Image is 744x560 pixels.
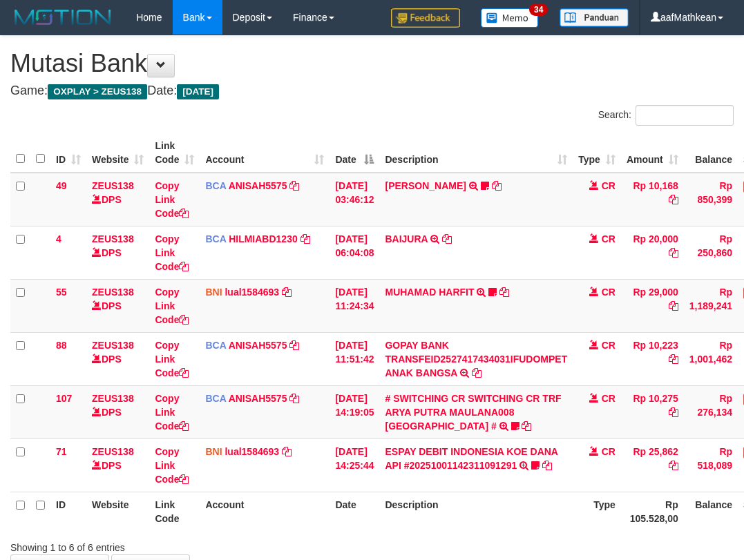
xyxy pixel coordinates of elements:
[289,393,299,404] a: Copy ANISAH5575 to clipboard
[155,393,189,432] a: Copy Link Code
[229,393,287,404] a: ANISAH5575
[330,173,379,226] td: [DATE] 03:46:12
[621,492,684,531] th: Rp 105.528,00
[330,332,379,385] td: [DATE] 11:51:42
[330,385,379,438] td: [DATE] 14:19:05
[481,8,539,28] img: Button%20Memo.svg
[492,180,502,191] a: Copy INA PAUJANAH to clipboard
[529,3,548,16] span: 34
[92,446,134,457] a: ZEUS138
[289,340,299,351] a: Copy ANISAH5575 to clipboard
[10,535,300,554] div: Showing 1 to 6 of 6 entries
[621,173,684,226] td: Rp 10,168
[522,421,531,432] a: Copy # SWITCHING CR SWITCHING CR TRF ARYA PUTRA MAULANA008 PLAZA MANDI # to clipboard
[155,287,189,325] a: Copy Link Code
[636,105,734,126] input: Search:
[282,287,292,298] a: Copy lual1584693 to clipboard
[621,332,684,385] td: Rp 10,223
[205,233,226,244] span: BCA
[542,460,552,471] a: Copy ESPAY DEBIT INDONESIA KOE DANA API #20251001142311091291 to clipboard
[330,279,379,332] td: [DATE] 11:24:34
[669,407,678,418] a: Copy Rp 10,275 to clipboard
[330,226,379,279] td: [DATE] 06:04:08
[621,385,684,438] td: Rp 10,275
[155,233,189,272] a: Copy Link Code
[86,385,149,438] td: DPS
[602,233,616,244] span: CR
[499,287,509,298] a: Copy MUHAMAD HARFIT to clipboard
[86,226,149,279] td: DPS
[602,393,616,404] span: CR
[442,233,452,244] a: Copy BAIJURA to clipboard
[669,460,678,471] a: Copy Rp 25,862 to clipboard
[684,279,738,332] td: Rp 1,189,241
[205,180,226,191] span: BCA
[684,492,738,531] th: Balance
[10,84,734,98] h4: Game: Date:
[92,287,134,298] a: ZEUS138
[684,332,738,385] td: Rp 1,001,462
[86,438,149,492] td: DPS
[48,84,147,99] span: OXPLAY > ZEUS138
[10,7,115,28] img: MOTION_logo.png
[684,133,738,173] th: Balance
[602,340,616,351] span: CR
[56,393,72,404] span: 107
[621,226,684,279] td: Rp 20,000
[573,492,621,531] th: Type
[289,180,299,191] a: Copy ANISAH5575 to clipboard
[385,393,561,432] a: # SWITCHING CR SWITCHING CR TRF ARYA PUTRA MAULANA008 [GEOGRAPHIC_DATA] #
[385,180,466,191] a: [PERSON_NAME]
[602,446,616,457] span: CR
[200,492,330,531] th: Account
[385,287,474,298] a: MUHAMAD HARFIT
[598,105,734,126] label: Search:
[385,233,428,244] a: BAIJURA
[225,287,279,298] a: lual1584693
[56,446,67,457] span: 71
[205,340,226,351] span: BCA
[229,180,287,191] a: ANISAH5575
[301,233,310,244] a: Copy HILMIABD1230 to clipboard
[225,446,279,457] a: lual1584693
[391,8,460,28] img: Feedback.jpg
[50,133,86,173] th: ID: activate to sort column ascending
[155,180,189,219] a: Copy Link Code
[385,340,567,378] a: GOPAY BANK TRANSFEID2527417434031IFUDOMPET ANAK BANGSA
[379,492,573,531] th: Description
[92,233,134,244] a: ZEUS138
[684,438,738,492] td: Rp 518,089
[684,226,738,279] td: Rp 250,860
[205,287,222,298] span: BNI
[669,300,678,311] a: Copy Rp 29,000 to clipboard
[472,367,481,378] a: Copy GOPAY BANK TRANSFEID2527417434031IFUDOMPET ANAK BANGSA to clipboard
[385,446,557,471] a: ESPAY DEBIT INDONESIA KOE DANA API #20251001142311091291
[200,133,330,173] th: Account: activate to sort column ascending
[684,173,738,226] td: Rp 850,399
[86,133,149,173] th: Website: activate to sort column ascending
[379,133,573,173] th: Description: activate to sort column ascending
[560,8,629,27] img: panduan.png
[330,492,379,531] th: Date
[669,247,678,258] a: Copy Rp 20,000 to clipboard
[602,287,616,298] span: CR
[92,393,134,404] a: ZEUS138
[149,492,200,531] th: Link Code
[50,492,86,531] th: ID
[86,173,149,226] td: DPS
[10,50,734,77] h1: Mutasi Bank
[155,446,189,485] a: Copy Link Code
[330,133,379,173] th: Date: activate to sort column descending
[205,393,226,404] span: BCA
[621,279,684,332] td: Rp 29,000
[56,340,67,351] span: 88
[86,279,149,332] td: DPS
[56,180,67,191] span: 49
[684,385,738,438] td: Rp 276,134
[621,133,684,173] th: Amount: activate to sort column ascending
[149,133,200,173] th: Link Code: activate to sort column ascending
[573,133,621,173] th: Type: activate to sort column ascending
[330,438,379,492] td: [DATE] 14:25:44
[92,180,134,191] a: ZEUS138
[669,354,678,365] a: Copy Rp 10,223 to clipboard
